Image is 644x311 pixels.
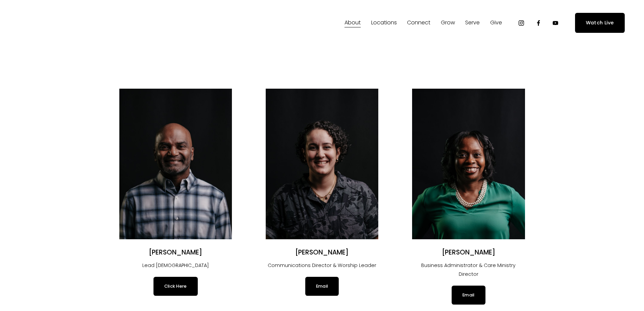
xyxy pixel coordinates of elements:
img: Angélica Smith [266,89,378,239]
a: Click Here [153,277,198,296]
span: About [344,18,361,28]
a: Facebook [535,20,542,26]
span: Grow [441,18,455,28]
a: Email [452,286,485,305]
a: Instagram [518,20,525,26]
span: Connect [407,18,430,28]
a: folder dropdown [371,18,397,28]
a: folder dropdown [441,18,455,28]
span: Locations [371,18,397,28]
a: folder dropdown [465,18,480,28]
p: Lead [DEMOGRAPHIC_DATA] [119,261,232,270]
a: folder dropdown [407,18,430,28]
a: Watch Live [575,13,625,33]
p: Communications Director & Worship Leader [266,261,378,270]
span: Give [490,18,502,28]
h2: [PERSON_NAME] [412,248,525,257]
a: YouTube [552,20,559,26]
h2: [PERSON_NAME] [266,248,378,257]
h2: [PERSON_NAME] [119,248,232,257]
a: folder dropdown [490,18,502,28]
img: Fellowship Memphis [19,16,114,30]
a: folder dropdown [344,18,361,28]
span: Serve [465,18,480,28]
p: Business Administrator & Care Ministry Director [412,261,525,279]
a: Email [305,277,339,296]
